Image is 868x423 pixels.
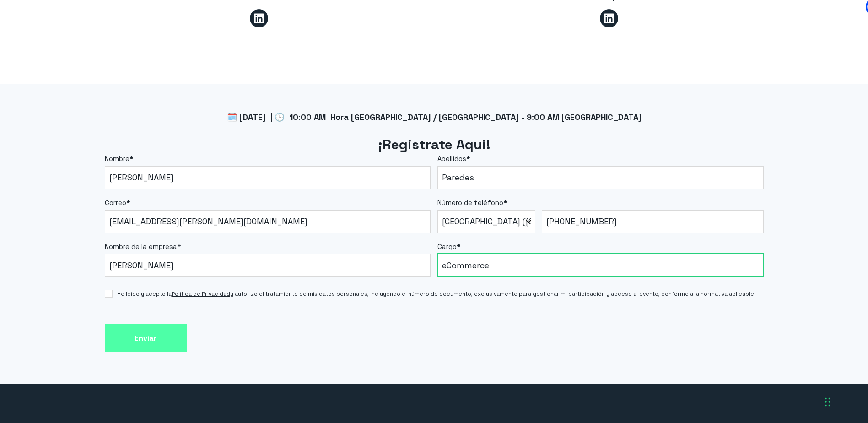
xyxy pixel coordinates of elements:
[703,306,868,423] div: Widget de chat
[105,290,113,298] input: He leído y acepto laPolítica de Privacidady autorizo el tratamiento de mis datos personales, incl...
[105,154,129,163] span: Nombre
[703,306,868,423] iframe: Chat Widget
[105,136,764,154] h2: ¡Registrate Aqui!
[437,154,466,163] span: Apellidos
[105,242,177,251] span: Nombre de la empresa
[437,198,503,207] span: Número de teléfono
[105,198,126,207] span: Correo
[250,9,268,27] a: Síguenos en LinkedIn
[825,388,830,416] div: Arrastrar
[227,112,642,122] span: 🗓️ [DATE] | 🕒 10:00 AM Hora [GEOGRAPHIC_DATA] / [GEOGRAPHIC_DATA] - 9:00 AM [GEOGRAPHIC_DATA]
[172,290,230,298] a: Política de Privacidad
[437,242,457,251] span: Cargo
[105,324,187,353] input: Enviar
[600,9,618,27] a: Síguenos en LinkedIn
[117,290,756,298] span: He leído y acepto la y autorizo el tratamiento de mis datos personales, incluyendo el número de d...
